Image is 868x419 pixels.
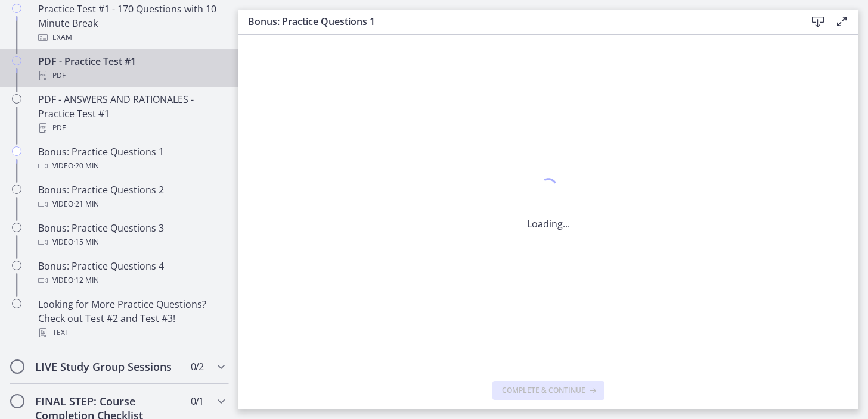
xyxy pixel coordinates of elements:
div: PDF [38,121,224,135]
div: Video [38,273,224,287]
span: · 20 min [73,159,99,173]
div: Bonus: Practice Questions 3 [38,221,224,249]
p: Loading... [527,217,570,231]
span: · 12 min [73,273,99,287]
span: 0 / 2 [191,359,203,374]
div: Video [38,197,224,211]
div: Video [38,159,224,173]
div: Bonus: Practice Questions 1 [38,145,224,173]
div: 1 [527,175,570,202]
div: Bonus: Practice Questions 2 [38,183,224,211]
div: Exam [38,30,224,45]
div: PDF - ANSWERS AND RATIONALES - Practice Test #1 [38,92,224,135]
h3: Bonus: Practice Questions 1 [248,14,787,29]
span: · 15 min [73,235,99,249]
div: PDF - Practice Test #1 [38,54,224,83]
div: Bonus: Practice Questions 4 [38,259,224,287]
div: Text [38,326,224,340]
div: Looking for More Practice Questions? Check out Test #2 and Test #3! [38,297,224,340]
h2: LIVE Study Group Sessions [35,359,181,374]
div: PDF [38,68,224,83]
div: Video [38,235,224,249]
span: · 21 min [73,197,99,211]
span: 0 / 1 [191,394,203,408]
span: Complete & continue [502,386,585,395]
div: Practice Test #1 - 170 Questions with 10 Minute Break [38,2,224,45]
button: Complete & continue [492,381,604,400]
